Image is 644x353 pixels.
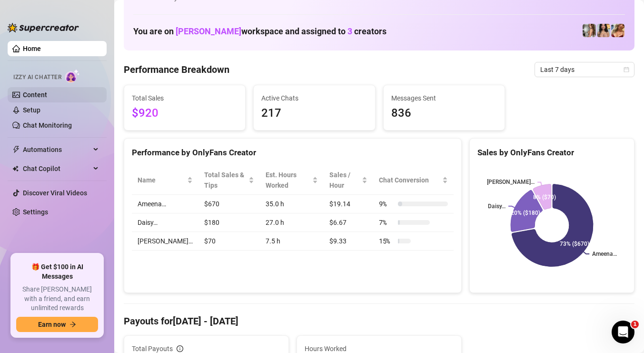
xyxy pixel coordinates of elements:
[324,166,373,195] th: Sales / Hour
[23,189,87,197] a: Discover Viral Videos
[176,26,241,36] span: [PERSON_NAME]
[13,73,61,82] span: Izzy AI Chatter
[132,146,454,159] div: Performance by OnlyFans Creator
[198,166,260,195] th: Total Sales & Tips
[379,199,394,209] span: 9 %
[391,93,497,103] span: Messages Sent
[260,232,324,251] td: 7.5 h
[23,208,48,216] a: Settings
[124,314,634,328] h4: Payouts for [DATE] - [DATE]
[379,236,394,246] span: 15 %
[23,142,90,157] span: Automations
[16,262,98,281] span: 🎁 Get $100 in AI Messages
[133,26,386,37] h1: You are on workspace and assigned to creators
[261,104,367,122] span: 217
[23,45,41,52] a: Home
[124,63,229,76] h4: Performance Breakdown
[23,91,47,99] a: Content
[132,232,198,251] td: [PERSON_NAME]…
[612,321,634,343] iframe: Intercom live chat
[16,285,98,313] span: Share [PERSON_NAME] with a friend, and earn unlimited rewards
[324,213,373,232] td: $6.67
[597,24,610,37] img: Ameena
[324,232,373,251] td: $9.33
[347,26,352,36] span: 3
[379,175,440,185] span: Chat Conversion
[266,170,310,191] div: Est. Hours Worked
[38,321,66,328] span: Earn now
[177,345,183,352] span: info-circle
[132,93,238,103] span: Total Sales
[198,213,260,232] td: $180
[324,195,373,213] td: $19.14
[373,166,454,195] th: Chat Conversion
[198,232,260,251] td: $70
[23,161,90,176] span: Chat Copilot
[69,321,76,328] span: arrow-right
[12,165,19,172] img: Chat Copilot
[379,217,394,228] span: 7 %
[488,203,505,210] text: Daisy…
[540,62,629,77] span: Last 7 days
[132,104,238,122] span: $920
[132,166,198,195] th: Name
[487,179,535,186] text: [PERSON_NAME]…
[631,321,639,328] span: 1
[132,195,198,213] td: Ameena…
[198,195,260,213] td: $670
[624,67,629,72] span: calendar
[261,93,367,103] span: Active Chats
[260,213,324,232] td: 27.0 h
[583,24,596,37] img: Daisy
[391,104,497,122] span: 836
[23,106,40,114] a: Setup
[477,146,626,159] div: Sales by OnlyFans Creator
[8,23,79,32] img: logo-BBDzfeDw.svg
[592,251,617,257] text: Ameena…
[329,170,360,191] span: Sales / Hour
[65,69,80,83] img: AI Chatter
[16,317,98,332] button: Earn nowarrow-right
[132,213,198,232] td: Daisy…
[611,24,624,37] img: Ezra
[12,146,20,153] span: thunderbolt
[204,170,247,191] span: Total Sales & Tips
[260,195,324,213] td: 35.0 h
[138,175,185,185] span: Name
[23,121,72,129] a: Chat Monitoring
